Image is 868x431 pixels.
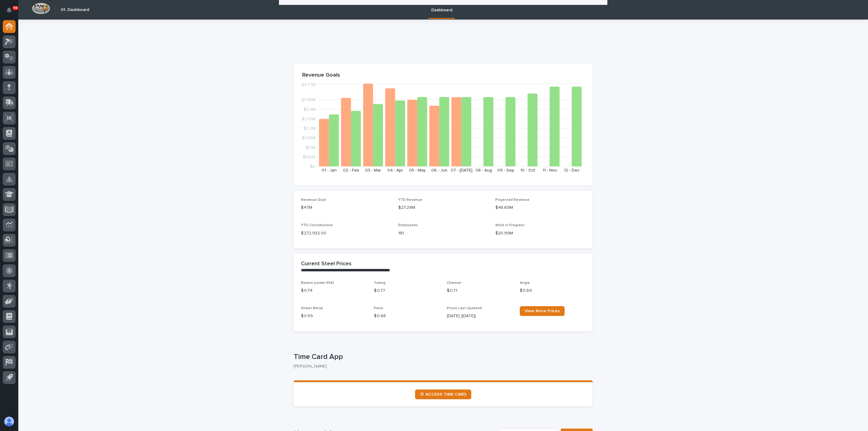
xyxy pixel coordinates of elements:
p: $ 0.74 [301,288,367,294]
h2: 01. Dashboard [61,7,89,13]
tspan: $2.2M [304,126,316,131]
text: 09 - Sep [497,168,514,172]
p: Time Card App [294,353,590,361]
div: Notifications59 [8,7,16,17]
p: $ 272,932.00 [301,230,391,237]
tspan: $2.75M [302,117,316,121]
text: 04 - Apr [387,168,403,172]
text: 01 - Jan [322,168,337,172]
p: $20.99M [495,230,585,237]
p: $ 0.69 [520,288,585,294]
text: 11 - Nov [543,168,557,172]
span: YTD Contributions [301,223,333,227]
button: Notifications [3,4,16,16]
span: Projected Revenue [495,198,530,202]
p: 181 [398,230,488,237]
p: $27.29M [398,205,488,211]
a: View More Prices [520,306,565,316]
tspan: $1.1M [306,146,316,150]
span: Angle [520,281,530,285]
text: 02 - Feb [343,168,359,172]
p: $47M [301,205,391,211]
p: 59 [13,6,17,10]
button: users-avatar [3,415,16,428]
span: Sheet Metal [301,306,323,310]
p: Revenue Goals [302,72,584,79]
text: 06 - Jun [431,168,447,172]
tspan: $3.3M [304,107,316,112]
img: Workspace Logo [32,3,50,14]
text: 12 - Dec [564,168,580,172]
h2: Current Steel Prices [301,261,352,267]
p: $ 0.77 [374,288,439,294]
span: Beams (under 55#) [301,281,334,285]
p: [PERSON_NAME] [294,364,588,369]
span: Plate [374,306,383,310]
span: ⏲ ACCESS TIME CARD [420,392,466,397]
tspan: $3.85M [301,98,316,102]
text: 08 - Aug [476,168,492,172]
p: [DATE] ([DATE]) [447,313,512,319]
span: View More Prices [525,309,560,313]
text: 03 - Mar [365,168,381,172]
text: 10 - Oct [520,168,535,172]
text: 07 - [DATE] [451,168,472,172]
a: ⏲ ACCESS TIME CARD [415,389,471,399]
span: Prices Last Updated [447,306,482,310]
tspan: $4.77M [301,83,316,87]
p: $48.69M [495,205,585,211]
tspan: $1.65M [302,136,316,140]
span: Revenue Goal [301,198,326,202]
span: YTD Revenue [398,198,422,202]
p: $ 0.68 [374,313,439,319]
span: Tubing [374,281,385,285]
text: 05 - May [409,168,426,172]
span: Channel [447,281,461,285]
span: Work in Progress [495,223,525,227]
p: $ 0.71 [447,288,512,294]
tspan: $550K [303,155,316,159]
span: Employees [398,223,418,227]
p: $ 0.59 [301,313,367,319]
tspan: $0 [310,165,316,169]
